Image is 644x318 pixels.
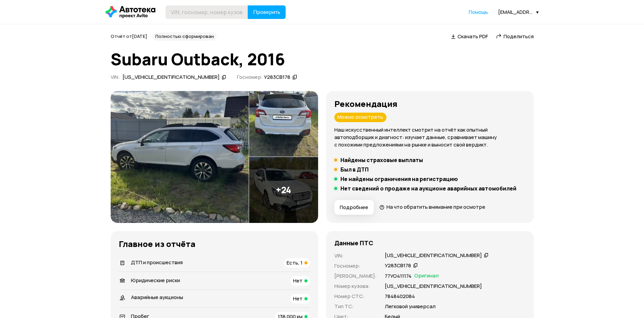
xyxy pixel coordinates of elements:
a: На что обратить внимание при осмотре [379,203,486,210]
input: VIN, госномер, номер кузова [165,5,248,19]
p: Номер кузова : [334,282,377,290]
p: Наш искусственный интеллект смотрит на отчёт как опытный автоподборщик и диагност: изучает данные... [334,126,526,149]
div: [EMAIL_ADDRESS][DOMAIN_NAME] [498,9,539,15]
h3: Главное из отчёта [119,239,310,249]
span: Нет [293,277,303,284]
p: Номер СТС : [334,293,377,300]
span: На что обратить внимание при осмотре [386,203,485,210]
div: У283СВ178 [385,262,411,269]
p: 77УО411174 [385,272,412,280]
span: Скачать PDF [458,33,488,40]
span: Отчёт от [DATE] [111,33,147,39]
p: Тип ТС : [334,303,377,310]
span: Госномер: [237,73,263,81]
span: Подробнее [340,204,368,211]
span: Нет [293,295,303,302]
p: [US_VEHICLE_IDENTIFICATION_NUMBER] [385,282,482,290]
h5: Нет сведений о продаже на аукционе аварийных автомобилей [340,185,516,192]
span: Юридические риски [131,277,180,284]
h1: Subaru Outback, 2016 [111,50,534,68]
div: [US_VEHICLE_IDENTIFICATION_NUMBER] [385,252,482,259]
div: [US_VEHICLE_IDENTIFICATION_NUMBER] [123,74,220,81]
h3: Рекомендация [334,99,526,109]
button: Проверить [248,5,286,19]
button: Подробнее [334,200,374,215]
p: 7848402084 [385,293,415,300]
span: Проверить [253,9,280,15]
div: Полностью сформирован [153,32,217,41]
p: VIN : [334,252,377,259]
h5: Не найдены ограничения на регистрацию [340,176,458,182]
span: Оригинал [414,272,439,280]
a: Помощь [469,9,488,16]
h5: Был в ДТП [340,166,369,173]
h4: Данные ПТС [334,239,373,247]
div: У283СВ178 [264,74,290,81]
span: ДТП и происшествия [131,259,183,266]
p: [PERSON_NAME] : [334,272,377,280]
div: Можно осмотреть [334,113,386,122]
p: Госномер : [334,262,377,270]
a: Поделиться [496,33,534,40]
a: Скачать PDF [451,33,488,40]
h5: Найдены страховые выплаты [340,157,423,163]
span: Есть, 1 [287,259,303,266]
span: Поделиться [504,33,534,40]
span: VIN : [111,73,120,81]
p: Легковой универсал [385,303,436,310]
span: Аварийные аукционы [131,294,183,301]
